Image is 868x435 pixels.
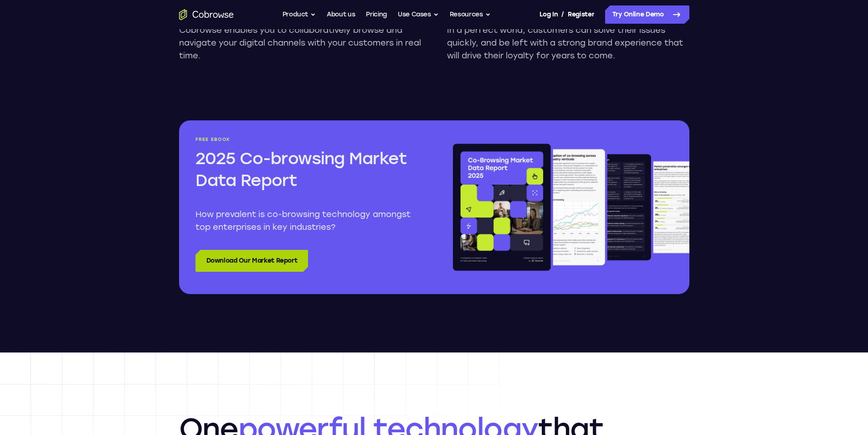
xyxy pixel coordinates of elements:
[561,9,564,20] span: /
[539,5,558,24] a: Log In
[366,5,387,24] a: Pricing
[195,148,418,192] h2: 2025 Co-browsing Market Data Report
[179,24,421,62] p: Cobrowse enables you to collaboratively browse and navigate your digital channels with your custo...
[447,24,689,62] p: In a perfect world, customers can solve their issues quickly, and be left with a strong brand exp...
[195,137,418,142] p: Free ebook
[179,9,234,20] a: Go to the home page
[568,5,594,24] a: Register
[195,208,418,233] p: How prevalent is co-browsing technology amongst top enterprises in key industries?
[451,137,689,278] img: Co-browsing market overview report book pages
[450,5,491,24] button: Resources
[195,250,308,272] a: Download Our Market Report
[398,5,439,24] button: Use Cases
[282,5,316,24] button: Product
[605,5,689,24] a: Try Online Demo
[327,5,355,24] a: About us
